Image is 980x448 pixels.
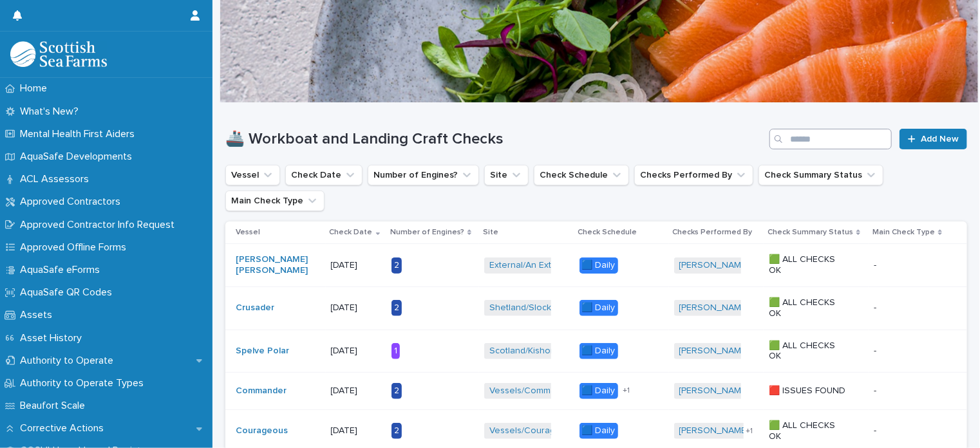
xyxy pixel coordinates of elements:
button: Main Check Type [225,191,325,211]
p: Home [15,82,57,95]
tr: Commander [DATE]2Vessels/Commander 🟦 Daily+1[PERSON_NAME] 🟥 ISSUES FOUND-- [225,373,967,410]
p: Mental Health First Aiders [15,128,145,140]
p: Corrective Actions [15,422,114,434]
p: 🟩 ALL CHECKS OK [769,254,849,276]
a: Vessels/Commander [489,386,575,397]
a: [PERSON_NAME] [679,425,749,436]
a: [PERSON_NAME] [679,346,749,357]
button: Number of Engines? [368,165,479,185]
p: Vessel [236,225,260,239]
span: + 1 [623,387,630,395]
p: Authority to Operate Types [15,377,154,389]
a: [PERSON_NAME] [679,386,749,397]
a: [PERSON_NAME] [679,303,749,313]
a: [PERSON_NAME] [PERSON_NAME] [236,254,316,276]
p: - [874,257,879,271]
div: 🟦 Daily [580,383,618,399]
p: 🟩 ALL CHECKS OK [769,420,849,442]
p: Authority to Operate [15,355,124,367]
p: - [874,300,879,313]
p: [DATE] [331,303,381,313]
p: [DATE] [331,425,381,436]
p: Site [483,225,498,239]
button: Check Date [285,165,363,185]
p: - [874,423,879,436]
div: 2 [391,300,402,316]
a: Scotland/Kishorn Shared Shorebase [489,346,641,357]
button: Site [484,165,529,185]
tr: Crusader [DATE]2Shetland/Slocka/[PERSON_NAME] 🟦 Daily[PERSON_NAME] 🟩 ALL CHECKS OK-- [225,286,967,330]
a: Add New [900,129,967,149]
div: 1 [391,343,400,359]
p: Number of Engines? [390,225,464,239]
p: [DATE] [331,386,381,397]
a: Crusader [236,303,274,313]
span: + 1 [746,427,753,435]
p: 🟥 ISSUES FOUND [769,386,849,397]
p: Assets [15,309,62,321]
div: 🟦 Daily [580,343,618,359]
p: 🟩 ALL CHECKS OK [769,297,849,319]
a: External/An External Site [489,260,591,271]
p: AquaSafe QR Codes [15,286,122,299]
button: Check Summary Status [759,165,883,185]
p: Main Check Type [872,225,935,239]
p: - [874,383,879,397]
p: AquaSafe Developments [15,151,142,163]
img: bPIBxiqnSb2ggTQWdOVV [10,41,107,67]
p: [DATE] [331,260,381,271]
p: - [874,343,879,357]
p: Asset History [15,332,92,344]
p: Approved Contractor Info Request [15,219,185,231]
h1: 🚢 Workboat and Landing Craft Checks [225,130,764,149]
p: Check Schedule [578,225,637,239]
div: 2 [391,383,402,399]
div: 2 [391,423,402,439]
p: Approved Offline Forms [15,241,137,254]
a: Shetland/Slocka/[PERSON_NAME] [489,303,629,313]
a: [PERSON_NAME] [679,260,749,271]
a: Commander [236,386,287,397]
p: Check Date [330,225,373,239]
p: Beaufort Scale [15,400,95,412]
div: 🟦 Daily [580,257,618,274]
p: Check Summary Status [768,225,853,239]
button: Check Schedule [534,165,629,185]
button: Checks Performed By [634,165,753,185]
button: Vessel [225,165,280,185]
p: What's New? [15,106,89,118]
input: Search [769,129,892,149]
p: Approved Contractors [15,196,131,208]
div: 2 [391,257,402,274]
p: [DATE] [331,346,381,357]
p: ACL Assessors [15,173,99,185]
p: 🟩 ALL CHECKS OK [769,341,849,362]
tr: Spelve Polar [DATE]1Scotland/Kishorn Shared Shorebase 🟦 Daily[PERSON_NAME] 🟩 ALL CHECKS OK-- [225,330,967,373]
p: AquaSafe eForms [15,264,110,276]
div: 🟦 Daily [580,300,618,316]
div: 🟦 Daily [580,423,618,439]
a: Spelve Polar [236,346,289,357]
tr: [PERSON_NAME] [PERSON_NAME] [DATE]2External/An External Site 🟦 Daily[PERSON_NAME] 🟩 ALL CHECKS OK-- [225,244,967,287]
a: Vessels/Courageous [489,425,576,436]
a: Courageous [236,425,288,436]
span: Add New [921,135,959,144]
p: Checks Performed By [673,225,753,239]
